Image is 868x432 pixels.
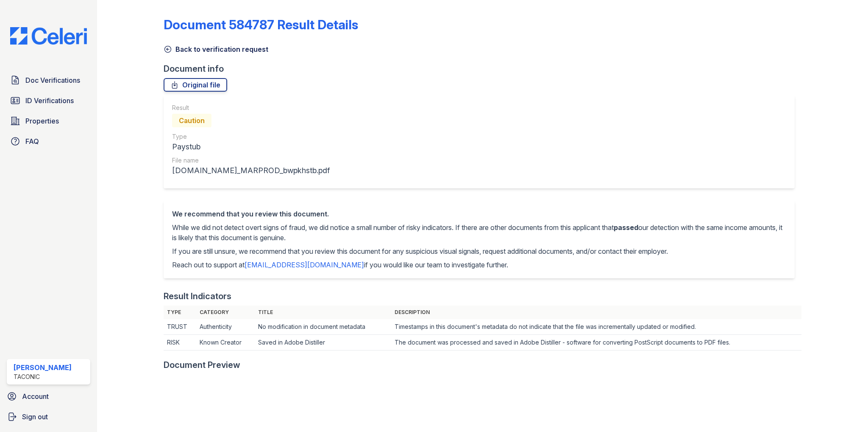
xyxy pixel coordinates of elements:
[164,78,227,92] a: Original file
[3,408,94,425] a: Sign out
[172,114,211,127] div: Caution
[172,165,330,177] div: [DOMAIN_NAME]_MARPROD_bwpkhstb.pdf
[172,156,330,165] div: File name
[255,335,391,351] td: Saved in Adobe Distiller
[255,319,391,335] td: No modification in document metadata
[172,209,786,219] div: We recommend that you review this document.
[164,335,196,351] td: RISK
[172,222,786,243] p: While we did not detect overt signs of fraud, we did notice a small number of risky indicators. I...
[164,359,240,371] div: Document Preview
[7,112,90,129] a: Properties
[196,306,255,319] th: Category
[172,246,786,256] p: If you are still unsure, we recommend that you review this document for any suspicious visual sig...
[245,261,364,269] a: [EMAIL_ADDRESS][DOMAIN_NAME]
[22,391,49,401] span: Account
[172,260,786,270] p: Reach out to support at if you would like our team to investigate further.
[25,95,74,106] span: ID Verifications
[391,306,801,319] th: Description
[391,319,801,335] td: Timestamps in this document's metadata do not indicate that the file was incrementally updated or...
[7,133,90,150] a: FAQ
[25,116,59,126] span: Properties
[164,44,268,54] a: Back to verification request
[196,319,255,335] td: Authenticity
[7,92,90,109] a: ID Verifications
[172,141,330,153] div: Paystub
[3,27,94,45] img: CE_Logo_Blue-a8612792a0a2168367f1c8372b55b34899dd931a85d93a1a3d3e32e68fde9ad4.png
[172,104,330,112] div: Result
[22,412,48,422] span: Sign out
[3,388,94,405] a: Account
[25,75,80,85] span: Doc Verifications
[7,72,90,89] a: Doc Verifications
[196,335,255,351] td: Known Creator
[391,335,801,351] td: The document was processed and saved in Adobe Distiller - software for converting PostScript docu...
[164,306,196,319] th: Type
[164,63,801,75] div: Document info
[172,132,330,141] div: Type
[14,373,72,381] div: Taconic
[164,290,231,302] div: Result Indicators
[614,223,638,232] span: passed
[164,319,196,335] td: TRUST
[255,306,391,319] th: Title
[164,17,358,32] a: Document 584787 Result Details
[25,136,39,146] span: FAQ
[14,362,72,373] div: [PERSON_NAME]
